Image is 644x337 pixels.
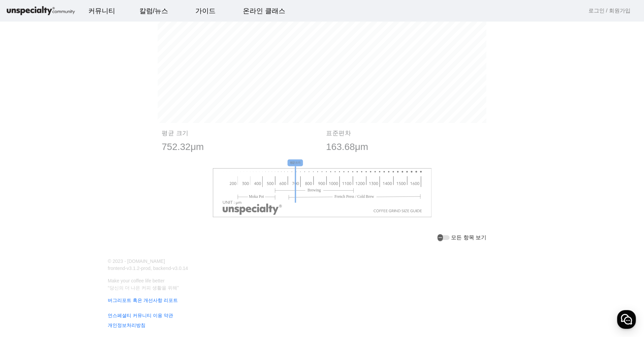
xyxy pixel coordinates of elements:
a: 칼럼/뉴스 [134,2,174,20]
a: 로그인 / 회원가입 [588,7,631,15]
a: 개인정보처리방침 [104,322,532,329]
p: 752.32μm [162,140,318,154]
a: 홈 [2,214,44,231]
span: 홈 [21,224,25,229]
p: 평균 크기 [162,130,318,137]
a: 커뮤니티 [83,2,121,20]
label: 모든 항목 보기 [450,234,486,242]
p: 표준편차 [326,130,482,137]
span: 대화 [62,224,70,229]
a: 대화 [44,214,87,231]
img: logo [5,5,76,17]
p: © 2023 - [DOMAIN_NAME] frontend-v3.1.2-prod, backend-v3.0.14 [104,258,318,272]
p: 163.68μm [326,140,482,154]
a: 버그리포트 혹은 개선사항 리포트 [104,297,532,304]
tspan: 평균크기 [290,161,300,165]
a: 언스페셜티 커뮤니티 이용 약관 [104,312,532,319]
p: Make your coffee life better “당신의 더 나은 커피 생활을 위해” [104,277,532,292]
a: 설정 [87,214,129,231]
a: 온라인 클래스 [237,2,291,20]
span: 설정 [104,224,112,229]
a: 가이드 [190,2,221,20]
